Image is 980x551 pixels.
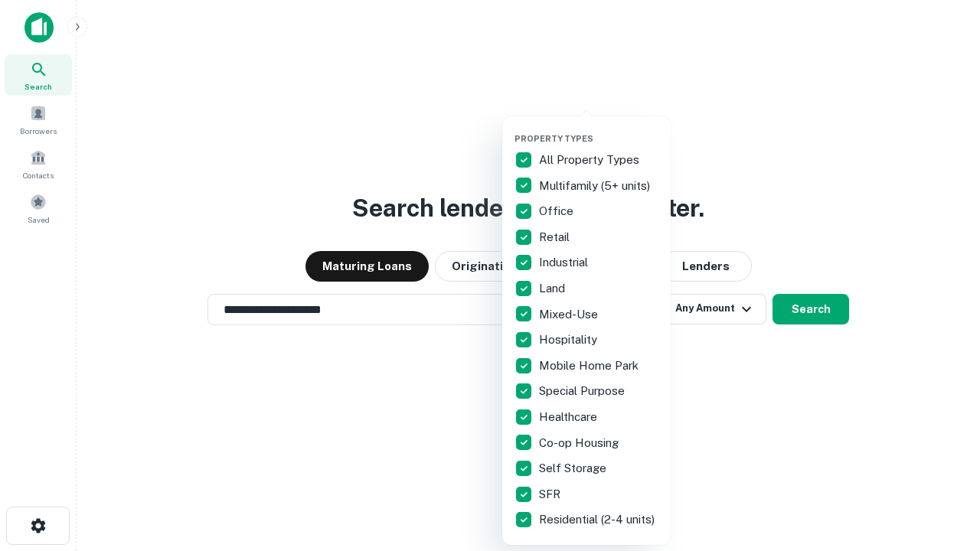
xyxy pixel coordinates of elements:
p: Residential (2-4 units) [539,510,658,529]
p: Office [539,202,577,220]
p: Special Purpose [539,382,628,400]
p: Co-op Housing [539,434,622,452]
p: Healthcare [539,408,600,426]
p: SFR [539,485,563,504]
iframe: Chat Widget [903,429,980,502]
p: Multifamily (5+ units) [539,177,653,195]
p: Mobile Home Park [539,357,642,375]
p: Hospitality [539,331,600,349]
p: Mixed-Use [539,305,601,324]
p: Self Storage [539,459,609,478]
p: All Property Types [539,151,642,169]
p: Land [539,279,568,298]
span: Property Types [514,134,593,143]
p: Retail [539,228,573,246]
p: Industrial [539,253,591,272]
